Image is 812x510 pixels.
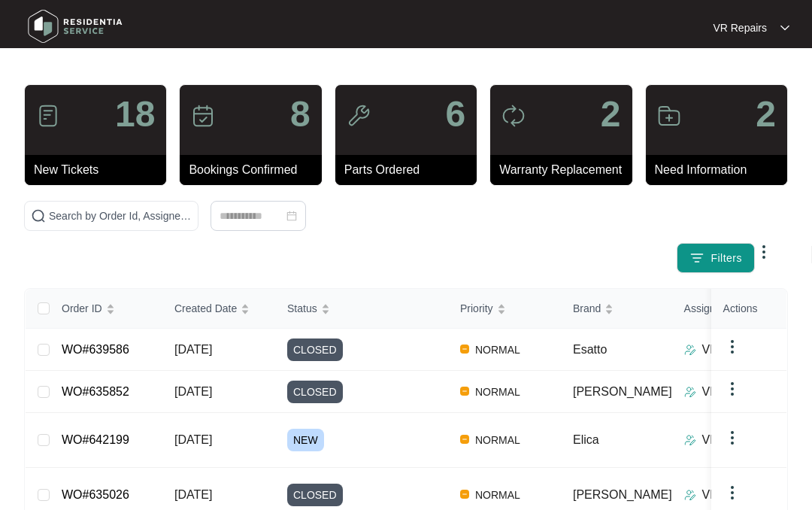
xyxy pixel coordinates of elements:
[347,104,371,128] img: icon
[469,486,526,504] span: NORMAL
[755,243,773,261] img: dropdown arrow
[684,434,696,446] img: Assigner Icon
[702,383,764,401] p: VR Repairs
[62,488,129,501] a: WO#635026
[684,489,696,501] img: Assigner Icon
[469,431,526,449] span: NORMAL
[561,289,672,329] th: Brand
[62,385,129,398] a: WO#635852
[189,161,321,179] p: Bookings Confirmed
[49,208,192,224] input: Search by Order Id, Assignee Name, Customer Name, Brand and Model
[460,345,469,354] img: Vercel Logo
[287,381,343,403] span: CLOSED
[460,300,493,317] span: Priority
[50,289,162,329] th: Order ID
[174,300,237,317] span: Created Date
[684,344,696,356] img: Assigner Icon
[713,20,767,35] p: VR Repairs
[684,386,696,398] img: Assigner Icon
[756,96,776,132] p: 2
[684,300,728,317] span: Assignee
[710,250,742,266] span: Filters
[723,429,741,447] img: dropdown arrow
[460,387,469,396] img: Vercel Logo
[174,488,212,501] span: [DATE]
[34,161,166,179] p: New Tickets
[174,343,212,356] span: [DATE]
[448,289,561,329] th: Priority
[723,338,741,356] img: dropdown arrow
[655,161,787,179] p: Need Information
[62,300,102,317] span: Order ID
[287,429,324,451] span: NEW
[287,338,343,361] span: CLOSED
[702,431,764,449] p: VR Repairs
[469,383,526,401] span: NORMAL
[115,96,155,132] p: 18
[344,161,477,179] p: Parts Ordered
[501,104,526,128] img: icon
[62,433,129,446] a: WO#642199
[601,96,621,132] p: 2
[499,161,632,179] p: Warranty Replacement
[460,435,469,444] img: Vercel Logo
[23,4,128,49] img: residentia service logo
[31,208,46,223] img: search-icon
[573,300,601,317] span: Brand
[780,24,789,32] img: dropdown arrow
[290,96,311,132] p: 8
[174,433,212,446] span: [DATE]
[657,104,681,128] img: icon
[711,289,786,329] th: Actions
[573,488,672,501] span: [PERSON_NAME]
[573,343,607,356] span: Esatto
[573,433,599,446] span: Elica
[702,341,764,359] p: VR Repairs
[445,96,465,132] p: 6
[460,490,469,499] img: Vercel Logo
[723,380,741,398] img: dropdown arrow
[689,250,704,266] img: filter icon
[162,289,275,329] th: Created Date
[174,385,212,398] span: [DATE]
[287,300,317,317] span: Status
[191,104,215,128] img: icon
[275,289,448,329] th: Status
[573,385,672,398] span: [PERSON_NAME]
[287,484,343,506] span: CLOSED
[677,243,755,273] button: filter iconFilters
[62,343,129,356] a: WO#639586
[702,486,764,504] p: VR Repairs
[36,104,60,128] img: icon
[469,341,526,359] span: NORMAL
[723,484,741,502] img: dropdown arrow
